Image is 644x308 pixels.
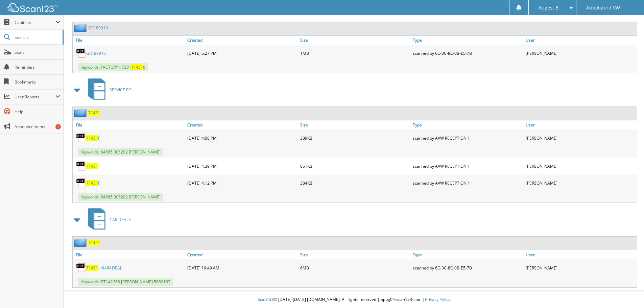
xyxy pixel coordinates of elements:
a: Privacy Policy [425,297,450,302]
a: User [524,35,637,45]
span: 71451 [86,265,98,271]
span: CAR DEALS [110,217,131,222]
div: scanned by 6C-3C-8C-0B-E5-7B [411,261,524,275]
div: [DATE] 4:39 PM [186,159,299,173]
span: Keywords: BT141268 [PERSON_NAME] 5889163 [78,278,173,286]
a: GR189910 [86,50,106,56]
span: Keywords: FACTORY - 7301 9 [78,63,148,71]
img: PDF.png [76,133,86,143]
div: scanned by AVW RECEPTION 1 [411,131,524,145]
div: scanned by AVW RECEPTION 1 [411,159,524,173]
div: [DATE] 4:12 PM [186,176,299,190]
img: PDF.png [76,178,86,188]
a: 71451- MAIN DEAL [86,265,122,271]
a: GR189910 [88,25,108,31]
a: File [73,35,186,45]
div: 384KB [299,176,411,190]
span: Announcements [15,124,60,129]
span: Help [15,109,60,115]
div: 861KB [299,159,411,173]
div: [DATE] 4:08 PM [186,131,299,145]
span: Scan [15,49,60,55]
img: scan123-logo-white.svg [7,3,57,12]
div: 389KB [299,131,411,145]
a: Type [411,250,524,259]
a: 71451F [86,180,100,186]
div: scanned by 6C-3C-8C-0B-E5-7B [411,46,524,60]
a: Size [299,250,411,259]
img: PDF.png [76,48,86,58]
a: Size [299,120,411,129]
a: User [524,250,637,259]
a: 71451 [88,240,100,245]
img: folder2.png [74,238,88,247]
a: 71451F [86,135,100,141]
div: [PERSON_NAME] [524,261,637,275]
a: Created [186,250,299,259]
span: Reminders [15,64,60,70]
a: 71451 [86,163,98,169]
img: folder2.png [74,109,88,117]
div: [PERSON_NAME] [524,46,637,60]
div: [PERSON_NAME] [524,159,637,173]
span: Bookmarks [15,79,60,85]
iframe: Chat Widget [610,276,644,308]
a: Type [411,120,524,129]
img: folder2.png [74,24,88,32]
span: Cabinets [15,20,55,25]
a: File [73,250,186,259]
span: Keywords: 64665 005202 [PERSON_NAME] [78,148,163,156]
span: User Reports [15,94,55,100]
a: Created [186,120,299,129]
a: User [524,120,637,129]
span: SERVICE RO [110,87,132,93]
span: Keywords: 64665 005202 [PERSON_NAME] [78,193,163,201]
img: PDF.png [76,263,86,273]
span: Search [15,34,59,40]
span: Augest B. [539,6,560,10]
div: [DATE] 10:49 AM [186,261,299,275]
div: 6MB [299,261,411,275]
img: PDF.png [76,161,86,171]
span: Scan123 [258,297,274,302]
span: 71451 [86,135,98,141]
a: Created [186,35,299,45]
a: SERVICE RO [84,76,132,103]
div: [PERSON_NAME] [524,131,637,145]
a: Type [411,35,524,45]
div: [DATE] 5:27 PM [186,46,299,60]
span: 71451 [131,64,143,70]
a: CAR DEALS [84,206,131,233]
a: Size [299,35,411,45]
div: 1MB [299,46,411,60]
div: © [DATE]-[DATE] [DOMAIN_NAME]. All rights reserved | appg04-scan123-com | [64,291,644,308]
a: 71451 [88,110,100,116]
span: Abbotsford VW [586,6,620,10]
a: File [73,120,186,129]
div: scanned by AVW RECEPTION 1 [411,176,524,190]
div: [PERSON_NAME] [524,176,637,190]
span: 71451 [86,180,98,186]
div: 7 [55,124,61,129]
